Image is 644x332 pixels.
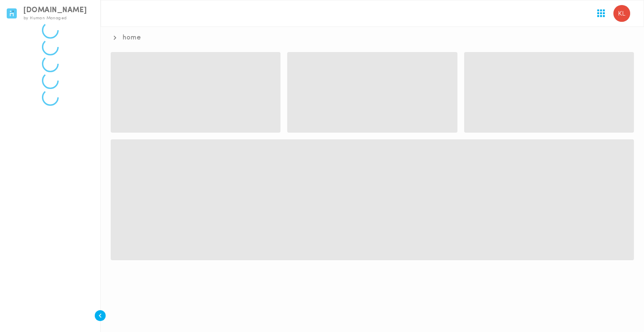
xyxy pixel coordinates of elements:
span: by Human Managed [23,16,67,21]
button: User [610,2,634,25]
nav: breadcrumb [107,34,637,42]
h6: [DOMAIN_NAME] [23,8,87,13]
p: home [122,34,141,42]
img: Kerwin Lim [613,5,630,22]
img: invicta.io [7,8,17,18]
